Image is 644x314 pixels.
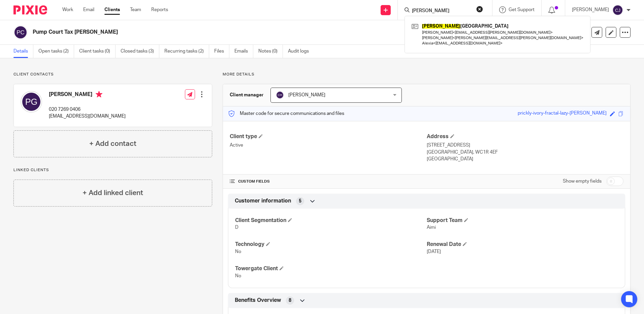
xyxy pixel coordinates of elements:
[235,241,426,248] h4: Technology
[13,72,212,77] p: Client contacts
[223,72,631,77] p: More details
[427,156,623,162] p: [GEOGRAPHIC_DATA]
[563,178,602,185] label: Show empty fields
[234,45,253,58] a: Emails
[164,45,209,58] a: Recurring tasks (2)
[230,133,426,140] h4: Client type
[230,92,264,98] h3: Client manager
[83,188,143,198] h4: + Add linked client
[151,6,168,13] a: Reports
[276,91,284,99] img: svg%3E
[13,25,28,39] img: svg%3E
[427,225,436,230] span: Aimi
[299,198,301,205] span: 5
[83,6,94,13] a: Email
[235,197,291,205] span: Customer information
[13,45,33,58] a: Details
[49,91,126,99] h4: [PERSON_NAME]
[476,6,483,12] button: Clear
[427,241,618,248] h4: Renewal Date
[33,29,438,36] h2: Pump Court Tax [PERSON_NAME]
[49,106,126,113] p: 020 7269 0406
[427,133,623,140] h4: Address
[411,8,472,14] input: Search
[121,45,159,58] a: Closed tasks (3)
[612,5,623,15] img: svg%3E
[289,297,291,304] span: 8
[235,249,241,254] span: No
[235,297,281,304] span: Benefits Overview
[235,225,238,230] span: D
[235,274,241,278] span: No
[427,142,623,149] p: [STREET_ADDRESS]
[228,110,344,117] p: Master code for secure communications and files
[288,45,314,58] a: Audit logs
[21,91,42,113] img: svg%3E
[38,45,74,58] a: Open tasks (2)
[427,149,623,156] p: [GEOGRAPHIC_DATA], WC1R 4EF
[572,6,609,13] p: [PERSON_NAME]
[518,110,607,118] div: prickly-ivory-fractal-lazy-[PERSON_NAME]
[89,138,136,149] h4: + Add contact
[13,167,212,173] p: Linked clients
[13,5,47,14] img: Pixie
[49,113,126,120] p: [EMAIL_ADDRESS][DOMAIN_NAME]
[288,93,325,97] span: [PERSON_NAME]
[258,45,283,58] a: Notes (0)
[104,6,120,13] a: Clients
[235,217,426,224] h4: Client Segmentation
[509,7,535,12] span: Get Support
[96,91,102,98] i: Primary
[62,6,73,13] a: Work
[214,45,229,58] a: Files
[130,6,141,13] a: Team
[427,217,618,224] h4: Support Team
[230,179,426,184] h4: CUSTOM FIELDS
[79,45,116,58] a: Client tasks (0)
[230,142,426,149] p: Active
[427,249,441,254] span: [DATE]
[235,265,426,272] h4: Towergate Client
